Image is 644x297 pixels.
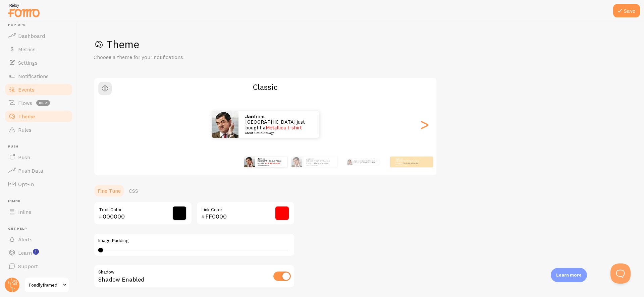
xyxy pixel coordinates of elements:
[18,59,38,66] span: Settings
[4,164,73,177] a: Push Data
[610,263,631,284] iframe: Help Scout Beacon - Open
[395,158,399,160] strong: Jan
[18,263,38,270] span: Support
[18,181,34,187] span: Opt-In
[306,158,310,160] strong: Jan
[4,43,73,56] a: Metrics
[4,110,73,123] a: Theme
[8,199,73,203] span: Inline
[258,158,261,160] strong: Jan
[24,277,69,293] a: Fondlyframed
[4,96,73,110] a: Flows beta
[395,158,422,166] p: from [GEOGRAPHIC_DATA] just bought a
[245,114,312,135] p: from [GEOGRAPHIC_DATA] just bought a
[18,113,35,120] span: Theme
[420,100,428,148] div: Next slide
[266,162,280,165] a: Metallica t-shirt
[94,184,125,197] a: Fine Tune
[245,113,254,120] strong: Jan
[551,268,587,282] div: Learn more
[18,249,32,256] span: Learn
[4,177,73,191] a: Opt-In
[354,160,357,162] strong: Jan
[4,151,73,164] a: Push
[7,2,41,19] img: fomo-relay-logo-orange.svg
[29,281,61,289] span: Fondlyframed
[18,73,49,79] span: Notifications
[18,46,36,53] span: Metrics
[18,236,33,243] span: Alerts
[8,227,73,231] span: Get Help
[306,165,334,166] small: about 4 minutes ago
[404,162,418,165] a: Metallica t-shirt
[395,165,422,166] small: about 4 minutes ago
[306,158,334,166] p: from [GEOGRAPHIC_DATA] just bought a
[347,159,352,165] img: Fomo
[266,124,302,131] a: Metallica t-shirt
[125,184,142,197] a: CSS
[314,162,329,165] a: Metallica t-shirt
[94,82,436,92] h2: Classic
[354,159,376,165] p: from [GEOGRAPHIC_DATA] just bought a
[18,86,35,93] span: Events
[18,209,31,215] span: Inline
[8,23,73,27] span: Pop-ups
[18,126,32,133] span: Rules
[94,38,628,51] h1: Theme
[4,233,73,246] a: Alerts
[245,131,310,135] small: about 4 minutes ago
[556,272,582,278] p: Learn more
[98,238,290,244] label: Image Padding
[33,249,39,255] svg: <p>Watch New Feature Tutorials!</p>
[244,157,255,167] img: Fomo
[4,69,73,83] a: Notifications
[291,157,302,167] img: Fomo
[4,123,73,136] a: Rules
[18,154,30,161] span: Push
[258,158,284,166] p: from [GEOGRAPHIC_DATA] just bought a
[4,259,73,273] a: Support
[36,100,50,106] span: beta
[4,246,73,259] a: Learn
[18,33,45,39] span: Dashboard
[94,264,295,289] div: Shadow Enabled
[4,29,73,43] a: Dashboard
[212,111,238,138] img: Fomo
[258,165,284,166] small: about 4 minutes ago
[8,144,73,149] span: Push
[18,167,43,174] span: Push Data
[4,56,73,69] a: Settings
[4,205,73,219] a: Inline
[18,100,32,106] span: Flows
[363,162,375,164] a: Metallica t-shirt
[4,83,73,96] a: Events
[94,53,255,61] p: Choose a theme for your notifications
